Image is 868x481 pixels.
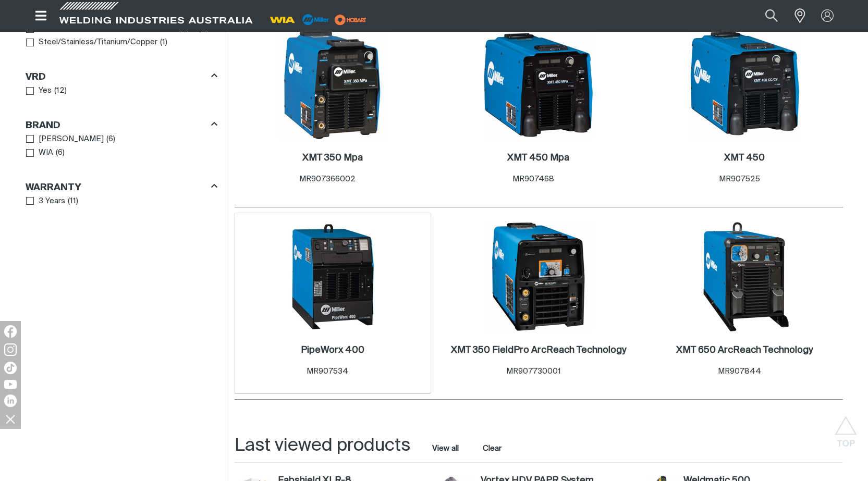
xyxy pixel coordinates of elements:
[68,195,78,207] span: ( 11 )
[483,221,594,332] img: XMT 350 FieldPro ArcReach Technology
[26,194,66,208] a: 3 Years
[39,133,104,145] span: [PERSON_NAME]
[432,443,459,454] a: View all last viewed products
[4,325,17,338] img: Facebook
[307,367,348,375] span: MR907534
[26,84,217,98] ul: VRD
[39,195,65,207] span: 3 Years
[26,132,217,160] ul: Brand
[26,71,46,83] h3: VRD
[718,367,761,375] span: MR907844
[4,380,17,389] img: YouTube
[106,133,115,145] span: ( 6 )
[506,367,561,375] span: MR907730001
[277,29,388,140] img: XMT 350 Mpa
[481,441,504,455] button: Clear all last viewed products
[56,147,65,159] span: ( 6 )
[483,29,594,140] img: XMT 450 Mpa
[39,36,157,48] span: Steel/Stainless/Titanium/Copper
[4,394,17,407] img: LinkedIn
[507,152,569,164] a: XMT 450 Mpa
[26,194,217,208] ul: Warranty
[4,362,17,374] img: TikTok
[512,175,554,183] span: MR907468
[26,35,158,50] a: Steel/Stainless/Titanium/Copper
[39,147,53,159] span: WIA
[235,434,410,458] h2: Last viewed products
[507,153,569,163] h2: XMT 450 Mpa
[689,221,800,332] img: XMT 650 ArcReach Technology
[26,180,217,194] div: Warranty
[26,146,54,160] a: WIA
[299,175,356,183] span: MR907366002
[301,344,364,356] a: PipeWorx 400
[754,4,789,28] button: Search products
[2,410,19,428] img: hide socials
[26,132,104,146] a: [PERSON_NAME]
[302,153,363,163] h2: XMT 350 Mpa
[332,16,370,23] a: miller
[26,118,217,132] div: Brand
[26,84,52,98] a: Yes
[332,12,370,28] img: miller
[451,346,626,355] h2: XMT 350 FieldPro ArcReach Technology
[724,153,765,163] h2: XMT 450
[724,152,765,164] a: XMT 450
[160,36,167,48] span: ( 1 )
[4,343,17,356] img: Instagram
[26,69,217,83] div: VRD
[26,182,81,194] h3: Warranty
[676,344,813,356] a: XMT 650 ArcReach Technology
[451,344,626,356] a: XMT 350 FieldPro ArcReach Technology
[26,120,60,132] h3: Brand
[39,85,52,97] span: Yes
[277,221,388,332] img: PipeWorx 400
[676,346,813,355] h2: XMT 650 ArcReach Technology
[54,85,67,97] span: ( 12 )
[719,175,760,183] span: MR907525
[301,346,364,355] h2: PipeWorx 400
[689,29,800,140] img: XMT 450
[302,152,363,164] a: XMT 350 Mpa
[834,416,858,439] button: Scroll to top
[740,4,789,28] input: Product name or item number...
